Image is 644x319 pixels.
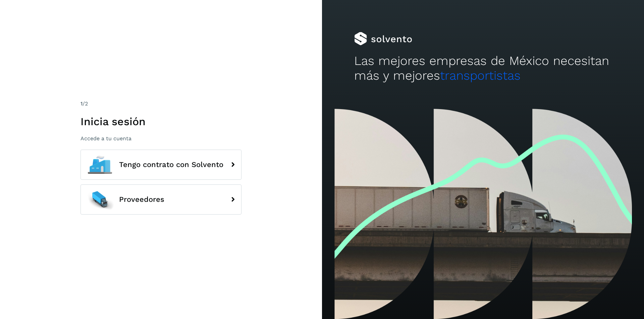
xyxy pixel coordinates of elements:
h2: Las mejores empresas de México necesitan más y mejores [354,54,612,83]
span: Tengo contrato con Solvento [119,161,223,169]
span: transportistas [440,68,521,83]
span: 1 [80,100,83,107]
h1: Inicia sesión [80,115,241,128]
button: Proveedores [80,184,241,215]
p: Accede a tu cuenta [80,135,241,142]
span: Proveedores [119,195,164,204]
button: Tengo contrato con Solvento [80,150,241,180]
div: /2 [80,100,241,108]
